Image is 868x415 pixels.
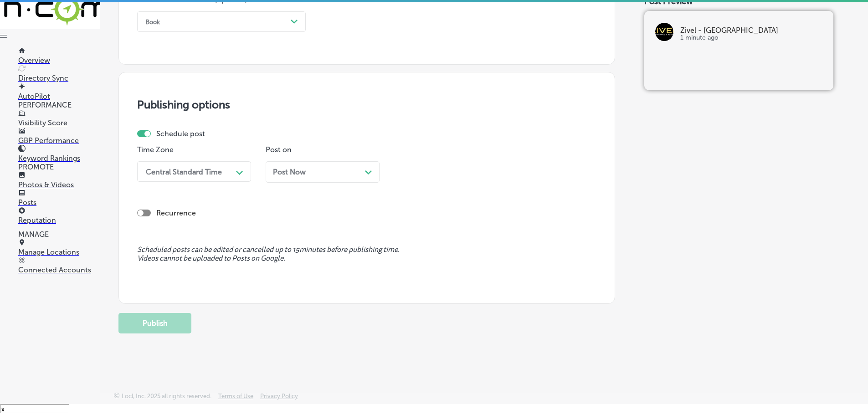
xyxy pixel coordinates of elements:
a: Directory Sync [18,65,100,82]
a: Keyword Rankings [18,145,100,163]
span: Scheduled posts can be edited or cancelled up to 15 minutes before publishing time. Videos cannot... [137,246,596,263]
p: PROMOTE [18,163,100,171]
a: AutoPilot [18,83,100,101]
a: Photos & Videos [18,172,100,189]
p: PERFORMANCE [18,101,100,109]
div: Central Standard Time [146,167,222,176]
p: MANAGE [18,230,100,239]
span: Post Now [273,168,306,176]
p: Posts [18,198,100,207]
p: Zivel - [GEOGRAPHIC_DATA] [680,27,822,34]
a: Posts [18,190,100,207]
a: Overview [18,47,100,65]
img: logo [655,23,673,41]
p: Locl, Inc. 2025 all rights reserved. [122,393,211,400]
p: 1 minute ago [680,34,822,41]
a: Privacy Policy [260,393,298,404]
p: Post on [266,145,380,154]
p: Reputation [18,216,100,225]
a: Connected Accounts [18,257,100,274]
a: GBP Performance [18,128,100,145]
p: Time Zone [137,145,251,154]
p: Manage Locations [18,248,100,256]
a: Visibility Score [18,110,100,127]
p: Overview [18,56,100,65]
a: Manage Locations [18,239,100,256]
p: Connected Accounts [18,266,100,274]
a: Reputation [18,207,100,225]
p: Directory Sync [18,74,100,82]
p: AutoPilot [18,92,100,101]
button: Publish [118,313,191,333]
p: Keyword Rankings [18,154,100,163]
p: GBP Performance [18,136,100,145]
p: Photos & Videos [18,180,100,189]
h3: Publishing options [137,98,596,111]
label: Schedule post [156,129,205,138]
label: Recurrence [156,209,196,217]
div: Book [146,18,160,25]
p: Visibility Score [18,118,100,127]
a: Terms of Use [218,393,253,404]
